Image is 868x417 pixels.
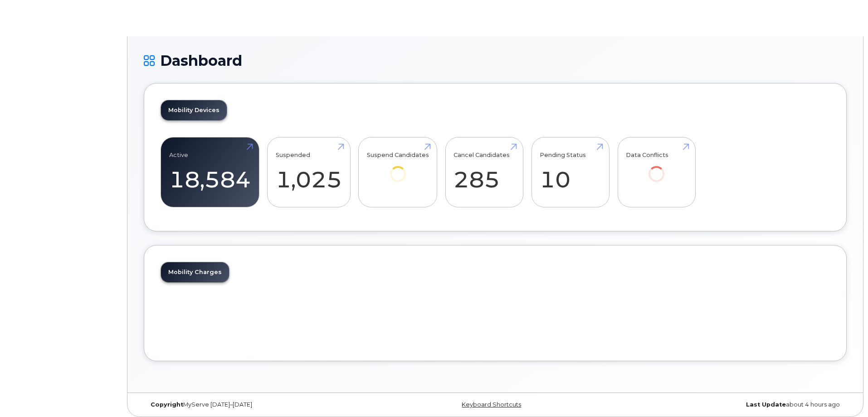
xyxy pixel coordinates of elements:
strong: Last Update [746,401,786,408]
h1: Dashboard [144,53,847,69]
a: Pending Status 10 [540,142,601,202]
strong: Copyright [151,401,183,408]
a: Active 18,584 [169,142,251,202]
a: Suspended 1,025 [276,142,342,202]
a: Suspend Candidates [367,142,429,195]
a: Mobility Charges [161,262,229,282]
a: Cancel Candidates 285 [454,142,515,202]
a: Keyboard Shortcuts [462,401,521,408]
a: Data Conflicts [626,142,687,195]
div: MyServe [DATE]–[DATE] [144,401,378,408]
a: Mobility Devices [161,100,227,120]
div: about 4 hours ago [612,401,847,408]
